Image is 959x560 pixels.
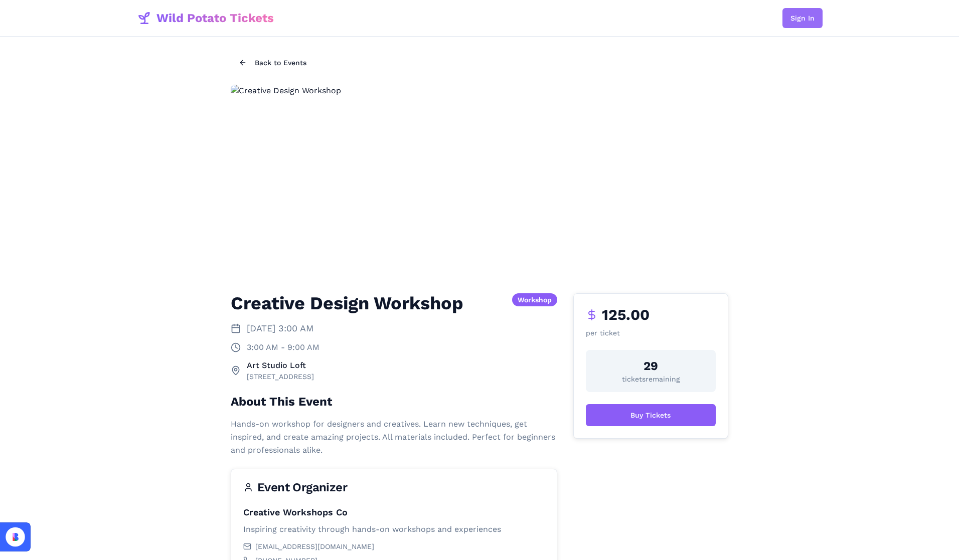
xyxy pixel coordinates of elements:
[247,321,313,335] span: [DATE] 3:00 AM
[156,10,274,26] span: Wild Potato Tickets
[231,53,314,73] button: Back to Events
[231,394,557,410] h2: About This Event
[594,374,708,384] div: ticket s remaining
[586,404,716,426] button: Buy Tickets
[247,371,314,382] div: [STREET_ADDRESS]
[243,505,545,519] div: Creative Workshops Co
[231,293,463,313] h1: Creative Design Workshop
[243,481,545,493] div: Event Organizer
[586,328,716,338] p: per ticket
[512,293,557,306] div: Workshop
[594,358,708,374] div: 29
[255,541,374,551] span: [EMAIL_ADDRESS][DOMAIN_NAME]
[247,359,314,371] div: Art Studio Loft
[231,418,557,457] p: Hands-on workshop for designers and creatives. Learn new techniques, get inspired, and create ama...
[782,8,823,28] button: Sign In
[602,306,650,324] span: 125.00
[243,523,545,535] p: Inspiring creativity through hands-on workshops and experiences
[231,85,728,277] img: Creative Design Workshop
[247,341,319,353] span: 3:00 AM - 9:00 AM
